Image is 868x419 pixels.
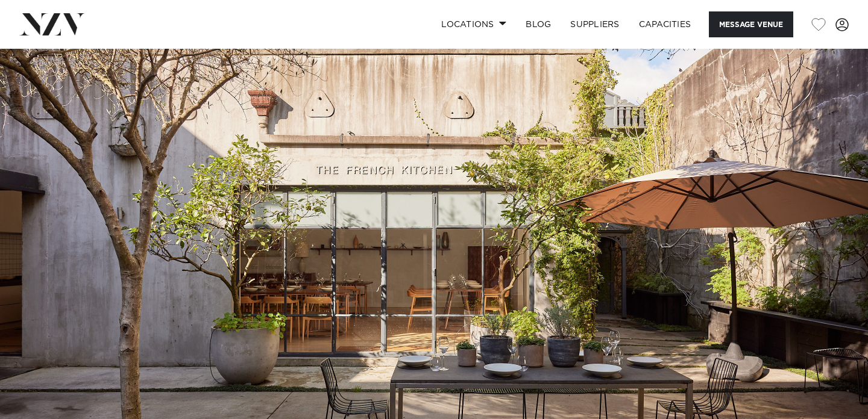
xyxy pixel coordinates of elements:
button: Message Venue [709,11,793,37]
a: SUPPLIERS [561,11,629,37]
a: BLOG [516,11,561,37]
a: Capacities [629,11,701,37]
a: Locations [432,11,516,37]
img: nzv-logo.png [19,13,85,35]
